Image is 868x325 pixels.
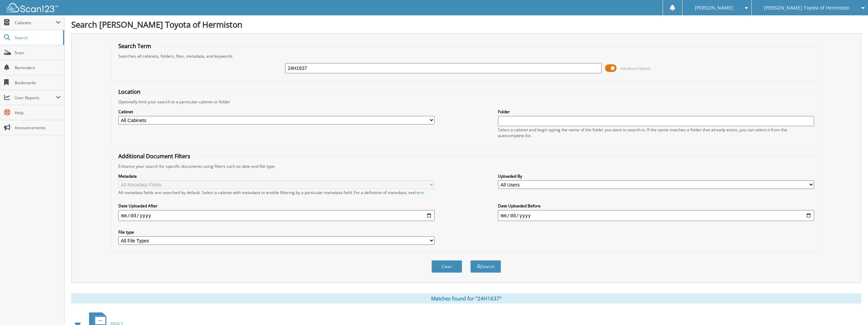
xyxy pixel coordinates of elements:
[118,109,435,115] label: Cabinet
[498,210,814,221] input: end
[620,66,651,71] span: Advanced Search
[118,203,435,209] label: Date Uploaded After
[498,127,814,138] div: Select a cabinet and begin typing the name of the folder you want to search in. If the name match...
[115,163,818,169] div: Enhance your search for specific documents using filters such as date and file type.
[115,152,194,160] legend: Additional Document Filters
[118,173,435,179] label: Metadata
[71,19,861,30] h1: Search [PERSON_NAME] Toyota of Hermiston
[498,203,814,209] label: Date Uploaded Before
[115,88,144,95] legend: Location
[115,42,155,50] legend: Search Term
[115,53,818,59] div: Searches all cabinets, folders, files, metadata, and keywords
[118,190,435,195] div: All metadata fields are searched by default. Select a cabinet with metadata to enable filtering b...
[7,3,58,12] img: scan123-logo-white.svg
[15,50,61,56] span: Scan
[118,210,435,221] input: start
[71,293,861,304] div: Matches found for "24H1637"
[764,6,850,10] span: [PERSON_NAME] Toyota of Hermiston
[695,6,733,10] span: [PERSON_NAME]
[15,95,56,101] span: User Reports
[15,35,60,41] span: Search
[15,125,61,131] span: Announcements
[470,260,501,273] button: Search
[15,20,56,26] span: Cabinets
[498,109,814,115] label: Folder
[498,173,814,179] label: Uploaded By
[15,65,61,71] span: Reminders
[115,99,818,105] div: Optionally limit your search to a particular cabinet or folder
[15,110,61,116] span: Help
[431,260,462,273] button: Clear
[118,229,435,235] label: File type
[15,80,61,86] span: Bookmarks
[415,190,424,195] a: here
